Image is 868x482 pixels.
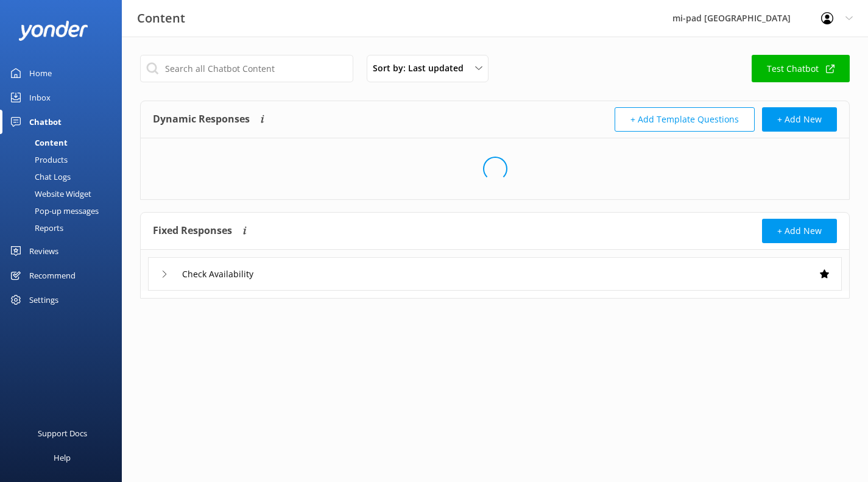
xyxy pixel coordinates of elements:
a: Products [7,151,122,168]
div: Chat Logs [7,168,71,185]
div: Pop-up messages [7,202,99,219]
a: Test Chatbot [752,55,850,82]
div: Home [29,61,52,85]
button: + Add Template Questions [615,107,755,132]
div: Reports [7,219,63,236]
div: Support Docs [38,421,87,445]
input: Search all Chatbot Content [140,55,353,82]
div: Products [7,151,68,168]
a: Content [7,134,122,151]
h3: Content [137,9,185,28]
img: yonder-white-logo.png [18,21,88,41]
div: Settings [29,288,58,312]
a: Pop-up messages [7,202,122,219]
div: Recommend [29,263,76,288]
a: Chat Logs [7,168,122,185]
div: Inbox [29,85,51,110]
span: Sort by: Last updated [373,62,471,75]
div: Chatbot [29,110,62,134]
button: + Add New [762,107,837,132]
div: Help [54,445,71,470]
h4: Fixed Responses [153,219,232,243]
div: Content [7,134,68,151]
a: Website Widget [7,185,122,202]
div: Website Widget [7,185,91,202]
div: Reviews [29,239,58,263]
h4: Dynamic Responses [153,107,250,132]
button: + Add New [762,219,837,243]
a: Reports [7,219,122,236]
